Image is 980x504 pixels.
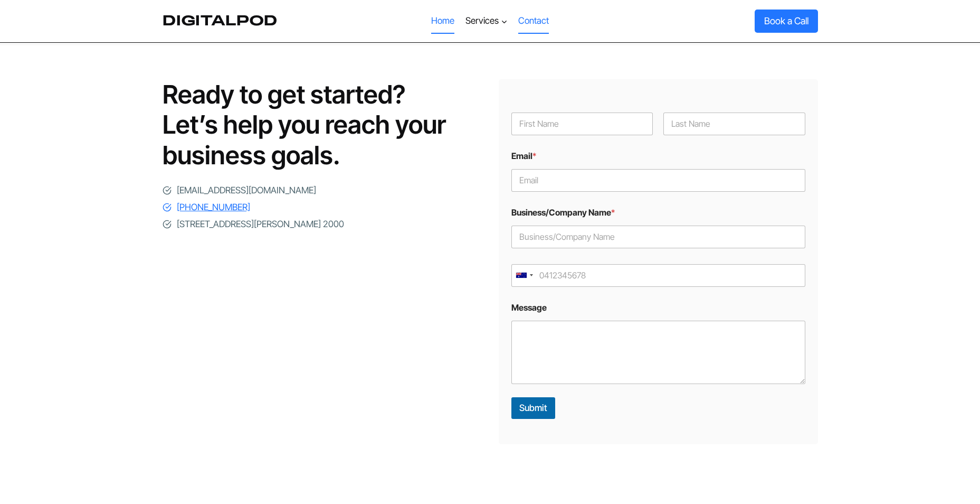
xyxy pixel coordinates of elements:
span: [STREET_ADDRESS][PERSON_NAME] 2000 [177,217,344,231]
button: Selected country [511,264,537,287]
a: Home [426,8,460,34]
label: Email [511,151,805,161]
span: [EMAIL_ADDRESS][DOMAIN_NAME] [177,183,316,198]
h2: Ready to get started? Let’s help you reach your business goals. [163,79,482,171]
a: Book a Call [755,10,818,32]
a: [PHONE_NUMBER] [163,200,250,214]
label: Message [511,303,805,313]
a: DigitalPod [163,13,278,29]
a: Contact [513,8,554,34]
input: Email [511,169,805,192]
label: Business/Company Name [511,208,805,218]
input: First Name [511,113,653,135]
button: Child menu of Services [460,8,512,34]
input: Business/Company Name [511,226,805,248]
span: [PHONE_NUMBER] [177,200,250,214]
input: Mobile [511,264,805,287]
button: Submit [511,397,555,419]
input: Last Name [663,113,805,135]
nav: Primary Navigation [426,8,554,34]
